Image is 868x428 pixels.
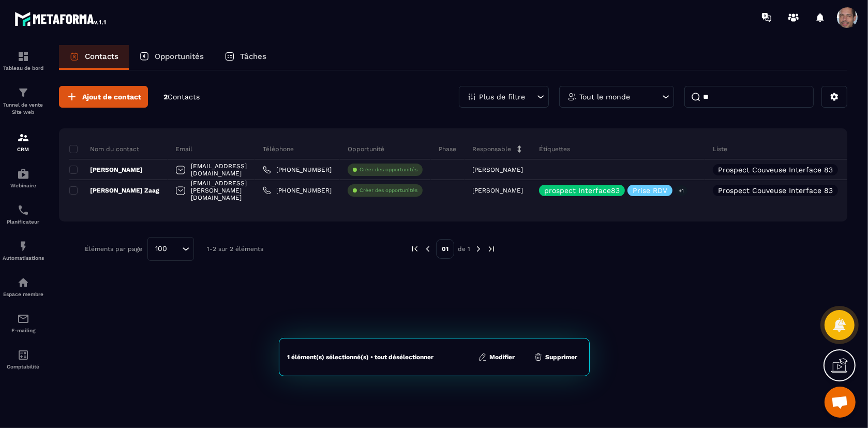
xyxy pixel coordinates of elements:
[17,276,29,289] img: automations
[3,160,44,196] a: automationsautomationsWebinaire
[3,65,44,71] p: Tableau de bord
[472,145,511,153] p: Responsable
[240,52,266,61] p: Tâches
[3,183,44,188] p: Webinaire
[69,145,139,153] p: Nom du contact
[3,255,44,261] p: Automatisations
[423,244,432,254] img: prev
[69,166,143,174] p: [PERSON_NAME]
[129,45,214,70] a: Opportunités
[17,131,29,144] img: formation
[17,50,29,63] img: formation
[3,146,44,152] p: CRM
[633,187,667,194] p: Prise RDV
[3,101,44,116] p: Tunnel de vente Site web
[3,42,44,79] a: formationformationTableau de bord
[14,9,108,28] img: logo
[17,204,29,216] img: scheduler
[539,145,570,153] p: Étiquettes
[3,219,44,225] p: Planificateur
[436,239,454,259] p: 01
[17,86,29,99] img: formation
[3,305,44,341] a: emailemailE-mailing
[3,79,44,124] a: formationformationTunnel de vente Site web
[85,245,142,253] p: Éléments par page
[472,166,523,173] p: [PERSON_NAME]
[17,349,29,361] img: accountant
[718,166,833,173] p: Prospect Couveuse Interface 83
[713,145,727,153] p: Liste
[3,124,44,160] a: formationformationCRM
[579,93,630,100] p: Tout le monde
[171,243,179,255] input: Search for option
[825,387,856,418] div: Ouvrir le chat
[214,45,277,70] a: Tâches
[152,243,171,255] span: 100
[3,196,44,232] a: schedulerschedulerPlanificateur
[69,186,159,195] p: [PERSON_NAME] Zaag
[360,187,417,194] p: Créer des opportunités
[675,185,687,196] p: +1
[3,364,44,370] p: Comptabilité
[288,353,434,361] div: 1 élément(s) sélectionné(s) • tout désélectionner
[3,269,44,305] a: automationsautomationsEspace membre
[3,291,44,297] p: Espace membre
[147,237,194,261] div: Search for option
[410,244,420,254] img: prev
[59,86,148,108] button: Ajout de contact
[472,187,523,194] p: [PERSON_NAME]
[718,187,833,194] p: Prospect Couveuse Interface 83
[168,93,200,101] span: Contacts
[487,244,496,254] img: next
[348,145,384,153] p: Opportunité
[3,341,44,377] a: accountantaccountantComptabilité
[17,240,29,253] img: automations
[59,45,129,70] a: Contacts
[85,52,118,61] p: Contacts
[439,145,456,153] p: Phase
[82,92,141,102] span: Ajout de contact
[17,168,29,180] img: automations
[155,52,204,61] p: Opportunités
[175,145,192,153] p: Email
[3,328,44,333] p: E-mailing
[163,92,200,102] p: 2
[360,166,417,173] p: Créer des opportunités
[263,186,332,195] a: [PHONE_NUMBER]
[17,313,29,325] img: email
[207,245,263,253] p: 1-2 sur 2 éléments
[3,232,44,269] a: automationsautomationsAutomatisations
[263,166,332,174] a: [PHONE_NUMBER]
[544,187,620,194] p: prospect Interface83
[474,244,483,254] img: next
[263,145,294,153] p: Téléphone
[531,352,581,362] button: Supprimer
[475,352,518,362] button: Modifier
[479,93,525,100] p: Plus de filtre
[458,245,470,253] p: de 1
